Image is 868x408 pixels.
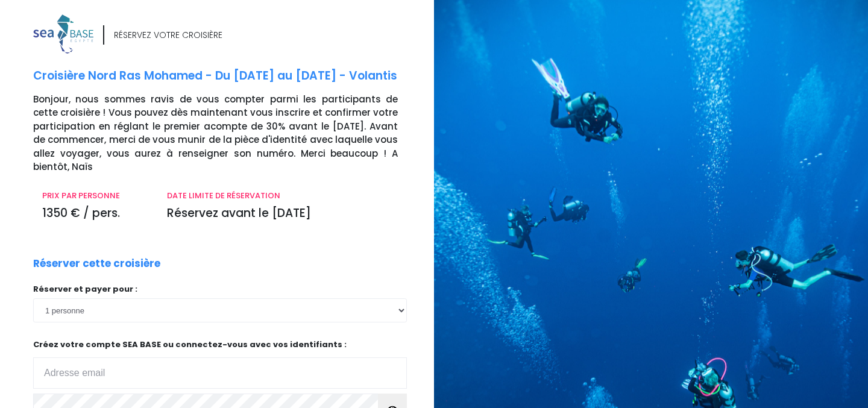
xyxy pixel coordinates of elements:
[33,357,407,389] input: Adresse email
[114,29,222,42] div: RÉSERVEZ VOTRE CROISIÈRE
[33,339,407,389] p: Créez votre compte SEA BASE ou connectez-vous avec vos identifiants :
[167,190,398,202] p: DATE LIMITE DE RÉSERVATION
[167,205,398,222] p: Réservez avant le [DATE]
[33,93,425,174] p: Bonjour, nous sommes ravis de vous compter parmi les participants de cette croisière ! Vous pouve...
[33,283,407,295] p: Réserver et payer pour :
[33,256,160,272] p: Réserver cette croisière
[33,14,93,54] img: logo_color1.png
[42,205,149,222] p: 1350 € / pers.
[33,67,425,85] p: Croisière Nord Ras Mohamed - Du [DATE] au [DATE] - Volantis
[42,190,149,202] p: PRIX PAR PERSONNE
